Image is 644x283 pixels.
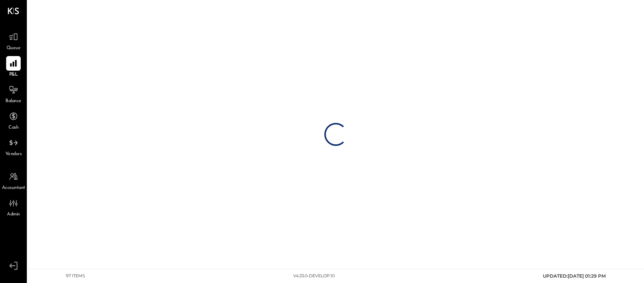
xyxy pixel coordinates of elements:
[543,273,606,279] span: UPDATED: [DATE] 01:29 PM
[8,124,18,131] span: Cash
[5,151,22,158] span: Vendors
[2,185,25,192] span: Accountant
[0,83,26,105] a: Balance
[9,71,18,78] span: P&L
[0,169,26,192] a: Accountant
[293,273,335,279] div: v 4.33.0-develop.10
[0,109,26,131] a: Cash
[0,30,26,52] a: Queue
[7,45,21,52] span: Queue
[0,56,26,78] a: P&L
[0,136,26,158] a: Vendors
[5,98,21,105] span: Balance
[0,196,26,218] a: Admin
[66,273,85,279] div: 97 items
[7,211,20,218] span: Admin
